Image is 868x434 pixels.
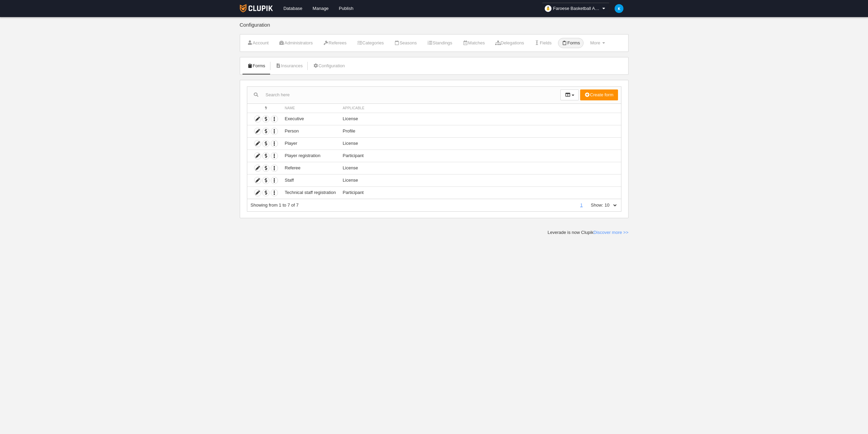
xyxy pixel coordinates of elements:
td: Participant [339,150,621,162]
span: Name [285,106,295,110]
img: c2l6ZT0zMHgzMCZmcz05JnRleHQ9SyZiZz0wMzliZTU%3D.png [615,4,623,13]
span: Showing from 1 to 7 of 7 [251,202,299,208]
a: Seasons [390,38,421,48]
td: Referee [281,162,339,174]
input: Search here [247,90,561,100]
a: 1 [579,202,584,208]
td: License [339,174,621,186]
label: Show: [584,202,603,208]
td: License [339,162,621,174]
a: Categories [353,38,387,48]
a: Administrators [275,38,317,48]
img: Clupik [240,4,273,12]
a: Referees [319,38,350,48]
td: Player [281,137,339,150]
td: Staff [281,174,339,186]
span: More [590,40,600,45]
span: Faroese Basketball Association [553,5,601,12]
span: Applicable [343,106,365,110]
td: Player registration [281,150,339,162]
td: Executive [281,113,339,125]
a: Standings [423,38,456,48]
div: Configuration [240,22,629,34]
div: Leverade is now Clupik [548,229,629,236]
a: Forms [244,61,269,71]
a: Account [244,38,273,48]
a: Fields [530,38,555,48]
a: More [586,38,608,48]
td: License [339,137,621,150]
img: organizador.30x30.png [545,5,551,12]
a: Faroese Basketball Association [542,3,609,14]
a: Matches [459,38,488,48]
a: Insurances [272,61,307,71]
td: Participant [339,186,621,199]
td: Person [281,125,339,137]
a: Forms [558,38,584,48]
td: Technical staff registration [281,186,339,199]
td: License [339,113,621,125]
td: Profile [339,125,621,137]
a: Delegations [491,38,528,48]
a: Configuration [309,61,349,71]
a: Discover more >> [593,230,629,235]
button: Create form [580,89,618,100]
